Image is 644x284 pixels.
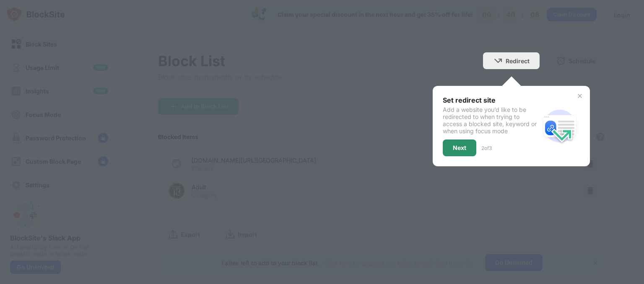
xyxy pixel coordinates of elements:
div: Add a website you’d like to be redirected to when trying to access a blocked site, keyword or whe... [443,106,540,134]
img: redirect.svg [540,106,580,146]
div: Redirect [506,57,530,65]
img: x-button.svg [576,93,583,99]
div: Next [453,145,466,151]
div: Set redirect site [443,96,540,104]
div: 2 of 3 [481,145,492,151]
